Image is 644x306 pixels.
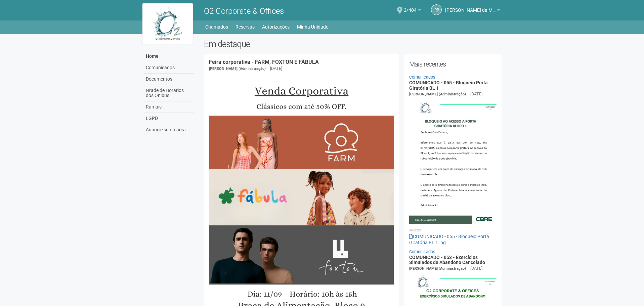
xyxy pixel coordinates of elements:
[270,65,282,72] div: [DATE]
[204,39,502,49] h2: Em destaque
[235,22,255,32] a: Reservas
[409,249,435,254] a: Comunicados
[409,234,489,245] a: COMUNICADO - 055 - Bloqueio Porta Giratória BL 1.jpg
[445,8,500,14] a: [PERSON_NAME] da Motta Junior
[144,85,194,101] a: Grade de Horários dos Ônibus
[431,4,442,15] a: RB
[470,265,482,271] div: [DATE]
[204,6,284,16] span: O2 Corporate & Offices
[404,8,421,14] a: 2/404
[262,22,290,32] a: Autorizações
[297,22,328,32] a: Minha Unidade
[409,266,466,271] span: [PERSON_NAME] (Administração)
[209,59,319,65] a: Feira corporativa - FARM, FOXTON E FÁBULA
[144,113,194,124] a: LGPD
[144,74,194,85] a: Documentos
[445,1,496,13] span: Raul Barrozo da Motta Junior
[144,62,194,74] a: Comunicados
[409,255,485,265] a: COMUNICADO - 053 - Exercícios Simulados de Abandono Cancelado
[144,101,194,113] a: Ramais
[409,59,497,69] h2: Mais recentes
[205,22,228,32] a: Chamados
[209,67,266,71] span: [PERSON_NAME] (Administração)
[144,51,194,62] a: Home
[409,227,497,233] li: Anexos
[409,75,435,80] a: Comunicados
[470,91,482,97] div: [DATE]
[144,124,194,135] a: Anuncie sua marca
[404,1,417,13] span: 2/404
[409,92,466,96] span: [PERSON_NAME] (Administração)
[409,80,488,90] a: COMUNICADO - 055 - Bloqueio Porta Giratória BL 1
[142,3,193,44] img: logo.jpg
[409,97,497,224] img: COMUNICADO%20-%20055%20-%20Bloqueio%20Porta%20Girat%C3%B3ria%20BL%201.jpg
